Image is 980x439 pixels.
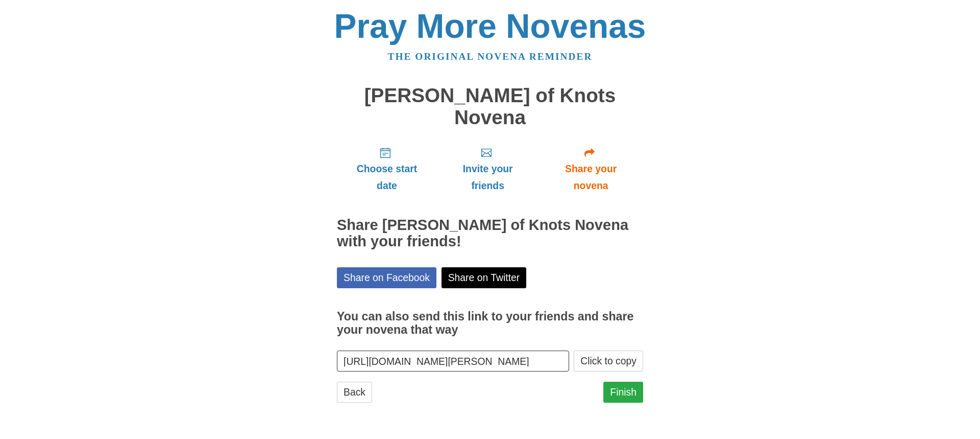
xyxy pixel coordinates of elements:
[538,138,643,199] a: Share your novena
[334,7,646,45] a: Pray More Novenas
[447,160,528,194] span: Invite your friends
[337,217,643,250] h2: Share [PERSON_NAME] of Knots Novena with your friends!
[337,267,436,288] a: Share on Facebook
[442,267,527,288] a: Share on Twitter
[337,310,643,336] h3: You can also send this link to your friends and share your novena that way
[574,351,643,372] button: Click to copy
[603,382,643,403] a: Finish
[549,160,633,194] span: Share your novena
[337,138,437,199] a: Choose start date
[347,160,427,194] span: Choose start date
[388,51,593,62] a: The original novena reminder
[337,382,372,403] a: Back
[337,85,643,128] h1: [PERSON_NAME] of Knots Novena
[437,138,538,199] a: Invite your friends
